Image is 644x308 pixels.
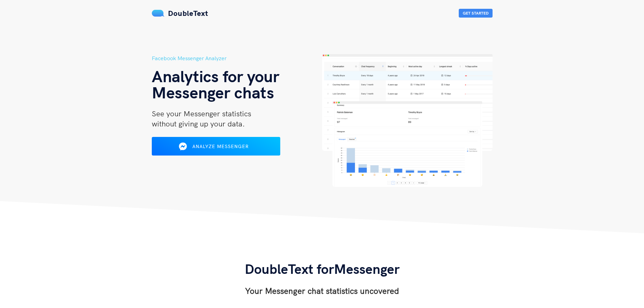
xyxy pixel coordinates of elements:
h3: Your Messenger chat statistics uncovered [245,285,400,296]
span: DoubleText for Messenger [245,260,400,277]
span: Messenger chats [152,82,274,102]
span: DoubleText [168,8,208,18]
img: mS3x8y1f88AAAAABJRU5ErkJggg== [152,10,165,17]
a: DoubleText [152,8,208,18]
button: Get Started [459,9,493,18]
span: without giving up your data. [152,119,245,128]
span: Analyze Messenger [192,143,249,149]
img: hero [322,54,493,187]
span: See your Messenger statistics [152,109,251,118]
a: Analyze Messenger [152,146,280,152]
h5: Facebook Messenger Analyzer [152,54,322,63]
span: Analytics for your [152,66,279,86]
button: Analyze Messenger [152,137,280,156]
